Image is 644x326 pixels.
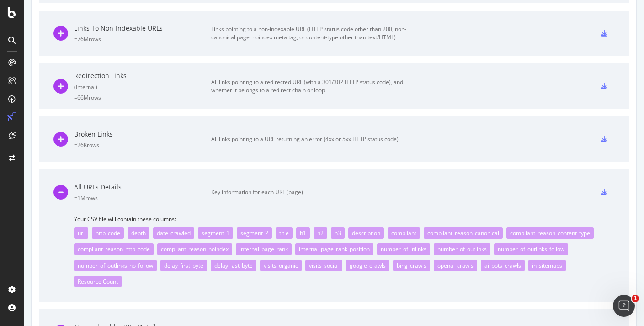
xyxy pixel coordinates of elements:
div: All links pointing to a URL returning an error (4xx or 5xx HTTP status code) [211,135,417,143]
span: Your CSV file will contain these columns: [74,215,614,223]
div: compliant [388,227,420,239]
div: internal_page_rank_position [295,243,373,255]
div: csv-export [601,30,607,37]
div: internal_page_rank [236,243,292,255]
div: csv-export [601,136,607,142]
div: Key information for each URL (page) [211,188,417,196]
div: Resource Count [74,276,122,287]
div: h2 [314,227,327,239]
div: csv-export [601,189,607,195]
div: Links To Non-Indexable URLs [74,24,211,33]
div: visits_social [305,260,342,271]
div: All URLs Details [74,183,211,192]
div: number_of_outlinks_follow [494,243,568,255]
div: number_of_inlinks [377,243,430,255]
div: segment_1 [198,227,233,239]
div: compliant_reason_http_code [74,243,154,255]
div: date_crawled [153,227,194,239]
span: 1 [632,295,639,302]
div: Broken Links [74,130,211,139]
div: compliant_reason_canonical [424,227,503,239]
div: delay_first_byte [160,260,207,271]
div: h3 [331,227,345,239]
div: ( Internal ) [74,83,211,91]
div: = 26K rows [74,141,211,149]
iframe: Intercom live chat [613,295,635,317]
div: = 76M rows [74,35,211,43]
div: = 66M rows [74,94,211,101]
div: visits_organic [260,260,302,271]
div: Links pointing to a non-indexable URL (HTTP status code other than 200, non-canonical page, noind... [211,25,417,42]
div: number_of_outlinks_no_follow [74,260,157,271]
div: compliant_reason_content_type [506,227,594,239]
div: http_code [92,227,124,239]
div: in_sitemaps [528,260,566,271]
div: bing_crawls [393,260,430,271]
div: compliant_reason_noindex [157,243,232,255]
div: openai_crawls [434,260,477,271]
div: number_of_outlinks [434,243,490,255]
div: segment_2 [237,227,272,239]
div: delay_last_byte [211,260,256,271]
div: google_crawls [346,260,389,271]
div: url [74,227,88,239]
div: ai_bots_crawls [481,260,525,271]
div: All links pointing to a redirected URL (with a 301/302 HTTP status code), and whether it belongs ... [211,78,417,95]
div: depth [128,227,149,239]
div: h1 [296,227,310,239]
div: Redirection Links [74,71,211,80]
div: description [348,227,384,239]
div: = 1M rows [74,194,211,202]
div: csv-export [601,83,607,89]
div: title [276,227,293,239]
